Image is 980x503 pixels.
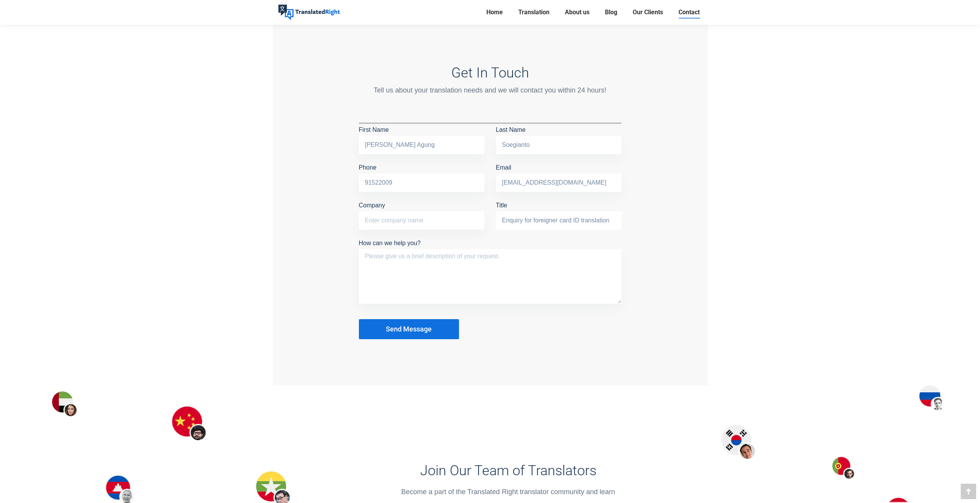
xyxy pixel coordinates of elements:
[563,7,592,18] a: About us
[359,173,484,192] input: Phone
[496,211,622,230] input: Title
[486,8,503,16] span: Home
[359,249,622,304] textarea: How can we help you?
[605,8,617,16] span: Blog
[386,325,432,333] span: Send Message
[496,136,622,154] input: Last Name
[484,7,505,18] a: Home
[496,164,622,186] label: Email
[496,126,622,148] label: Last Name
[359,211,484,230] input: Company
[359,202,484,224] label: Company
[359,126,484,148] label: First Name
[359,164,484,186] label: Phone
[278,5,340,20] img: Translated Right
[678,8,700,16] span: Contact
[516,7,552,18] a: Translation
[496,202,622,224] label: Title
[359,319,459,339] button: Send Message
[565,8,590,16] span: About us
[351,463,666,479] h3: Join Our Team of Translators
[603,7,620,18] a: Blog
[518,8,549,16] span: Translation
[630,7,665,18] a: Our Clients
[496,173,622,192] input: Email
[359,136,484,154] input: First Name
[633,8,663,16] span: Our Clients
[359,85,622,96] div: Tell us about your translation needs and we will contact you within 24 hours!
[359,65,622,81] h3: Get In Touch
[359,123,622,339] form: Contact form
[359,240,622,258] label: How can we help you?
[676,7,702,18] a: Contact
